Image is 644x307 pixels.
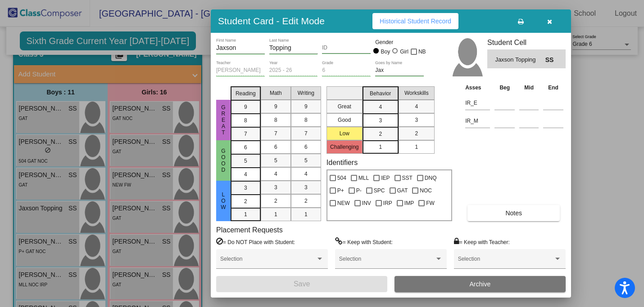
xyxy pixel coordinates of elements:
span: 1 [244,210,247,218]
label: Placement Requests [216,226,283,234]
input: assessment [465,96,490,110]
span: 3 [379,116,382,125]
span: SPC [374,185,385,196]
div: Girl [399,48,408,56]
span: SST [402,173,413,183]
h3: Student Card - Edit Mode [218,15,325,27]
span: P- [356,185,362,196]
span: 6 [244,143,247,151]
span: 7 [304,129,308,138]
span: IEP [381,173,390,183]
label: = Keep with Teacher: [454,237,510,246]
span: FW [426,198,435,209]
span: Save [294,280,310,288]
span: NEW [337,198,350,209]
span: Low [219,191,227,210]
span: SS [545,55,558,65]
span: 5 [274,156,277,165]
span: 1 [415,143,418,151]
span: 3 [304,183,308,191]
span: IRP [383,198,392,209]
span: 6 [274,143,277,151]
span: NOC [420,185,432,196]
span: 9 [304,102,308,111]
span: DNQ [425,173,437,183]
span: 8 [244,116,247,125]
mat-label: Gender [375,38,424,46]
span: 1 [379,143,382,151]
span: 8 [274,116,277,124]
span: 1 [304,210,308,218]
h3: Student Cell [487,38,566,47]
th: Beg [492,83,517,93]
input: assessment [465,114,490,128]
button: Historical Student Record [372,13,458,29]
label: Identifiers [327,158,358,167]
span: 2 [274,197,277,205]
span: 3 [415,116,418,124]
span: 504 [337,173,346,183]
span: 2 [304,197,308,205]
span: 6 [304,143,308,151]
span: 7 [274,129,277,138]
span: INV [362,198,371,209]
th: Mid [517,83,541,93]
span: 8 [304,116,308,124]
span: MLL [358,173,369,183]
span: 1 [274,210,277,218]
span: 4 [304,170,308,178]
span: 4 [274,170,277,178]
span: 2 [244,197,247,205]
button: Save [216,276,387,292]
span: 4 [244,170,247,178]
span: Writing [298,89,314,97]
span: IMP [404,198,414,209]
span: Archive [470,280,491,288]
span: GAT [397,185,408,196]
th: End [541,83,566,93]
span: Workskills [404,89,429,97]
input: grade [322,67,371,74]
span: 2 [415,129,418,138]
th: Asses [463,83,492,93]
span: NB [418,46,426,57]
span: P+ [337,185,344,196]
span: Notes [505,209,522,217]
span: 9 [274,102,277,111]
label: = Do NOT Place with Student: [216,237,295,246]
span: Historical Student Record [380,18,451,25]
span: Great [219,104,227,136]
input: goes by name [375,67,424,74]
input: year [269,67,318,74]
span: 3 [274,183,277,191]
div: Boy [381,48,390,56]
span: Reading [236,89,256,98]
span: 9 [244,103,247,111]
input: teacher [216,67,265,74]
span: 5 [244,157,247,165]
label: = Keep with Student: [335,237,393,246]
span: Behavior [370,89,391,98]
span: Good [219,148,227,173]
button: Notes [467,205,560,221]
span: 2 [379,130,382,138]
span: 5 [304,156,308,165]
span: 3 [244,184,247,192]
span: Math [270,89,282,97]
span: 4 [415,102,418,111]
button: Archive [395,276,566,292]
span: Jaxson Topping [495,55,545,65]
span: 4 [379,103,382,111]
span: 7 [244,130,247,138]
